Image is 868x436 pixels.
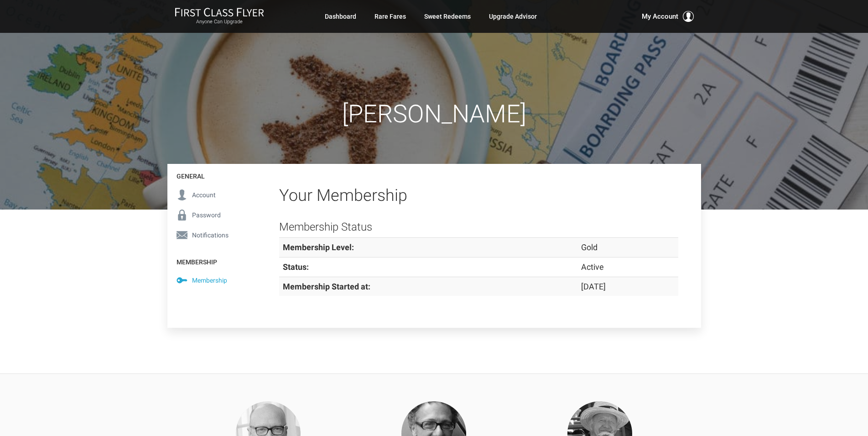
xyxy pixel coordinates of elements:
td: [DATE] [577,277,678,296]
span: Membership [192,275,227,285]
h1: [PERSON_NAME] [167,100,701,127]
h2: Your Membership [279,187,678,205]
a: Dashboard [325,8,356,25]
a: First Class FlyerAnyone Can Upgrade [175,7,264,26]
a: Sweet Redeems [424,8,471,25]
a: Notifications [167,225,256,245]
span: Account [192,190,216,200]
small: Anyone Can Upgrade [175,19,264,25]
img: First Class Flyer [175,7,264,17]
h4: Membership [167,250,256,270]
a: Account [167,185,256,205]
span: My Account [642,11,678,22]
a: Password [167,205,256,225]
h4: General [167,164,256,184]
a: Membership [167,270,256,290]
td: Active [577,257,678,277]
span: Password [192,210,221,220]
a: Upgrade Advisor [489,8,537,25]
a: Rare Fares [374,8,406,25]
strong: Status: [283,262,309,272]
button: My Account [642,11,694,22]
td: Gold [577,238,678,257]
strong: Membership Level: [283,242,354,252]
strong: Membership Started at: [283,282,370,291]
h3: Membership Status [279,221,678,233]
span: Notifications [192,230,229,240]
